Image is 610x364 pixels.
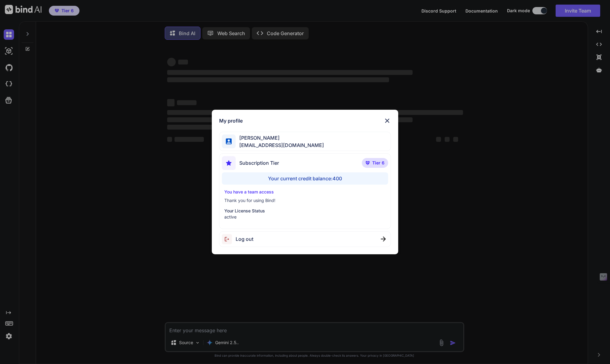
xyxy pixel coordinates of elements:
span: Log out [236,235,253,243]
img: profile [226,138,232,144]
p: You have a team access [224,189,386,195]
img: close [384,117,391,124]
span: [PERSON_NAME] [236,134,324,142]
img: subscription [222,156,236,170]
h1: My profile [219,117,243,124]
img: logout [222,234,236,244]
span: [EMAIL_ADDRESS][DOMAIN_NAME] [236,142,324,149]
p: Thank you for using Bind! [224,197,386,204]
span: Subscription Tier [239,159,279,167]
p: active [224,214,386,220]
img: close [381,237,386,241]
span: Tier 6 [372,160,384,166]
p: Your License Status [224,208,386,214]
img: premium [366,161,370,165]
div: Your current credit balance: 400 [222,172,388,185]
